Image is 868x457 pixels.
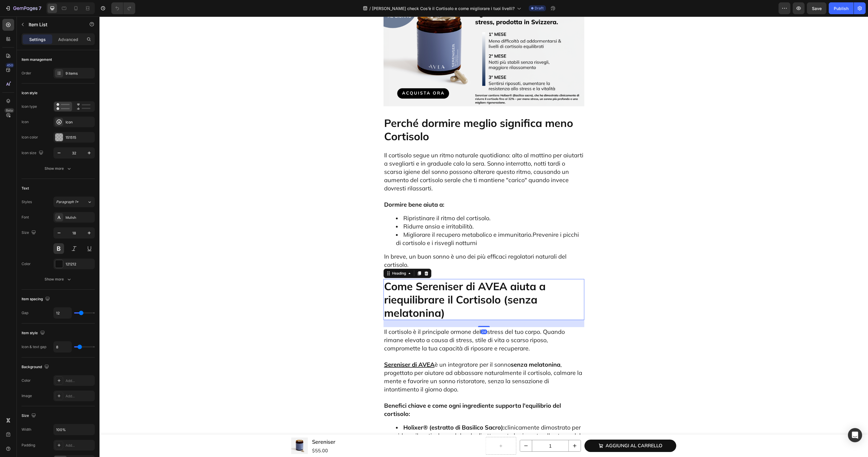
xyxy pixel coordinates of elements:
[54,424,94,435] input: Auto
[99,17,868,457] iframe: Design area
[66,120,93,125] div: Icon
[22,215,29,220] div: Font
[22,295,51,303] div: Item spacing
[535,6,544,11] span: Draft
[66,135,93,140] div: 151515
[53,197,95,207] button: Paragraph 1*
[848,428,862,442] div: Open Intercom Messenger
[22,90,37,96] div: Icon style
[66,394,93,399] div: Add...
[2,2,44,14] button: 7
[22,393,32,399] div: Image
[54,342,71,352] input: Auto
[304,198,391,205] span: Ripristinare il ritmo del cortisolo.
[22,261,31,267] div: Color
[111,2,135,14] div: Undo/Redo
[285,236,467,252] span: In breve, un buon sonno è uno dei più efficaci regolatori naturali del cortisolo.
[22,412,37,420] div: Size
[285,385,461,401] strong: Benefici chiave e come ogni ingrediente supporta l'equilibrio del cortisolo:
[22,186,29,191] div: Text
[285,344,335,352] u: Sereniser di AVEA
[66,215,93,220] div: Mulish
[66,71,93,76] div: 9 items
[285,311,465,335] span: Il cortisolo è il principale ormone dello stress del tuo corpo. Quando rimane elevato a causa di ...
[39,5,41,12] p: 7
[304,206,374,213] span: Ridurre ansia e irritabilità.
[45,276,72,282] div: Show more
[66,443,93,448] div: Add...
[22,344,46,350] div: Icon & text gap
[506,425,563,433] div: Aggiungi al carrello
[66,262,93,267] div: 121212
[58,36,78,43] p: Advanced
[420,424,432,435] button: decrement
[22,310,28,316] div: Gap
[6,63,14,68] div: 450
[66,378,93,383] div: Add...
[812,6,822,11] span: Save
[22,443,35,448] div: Padding
[285,184,345,192] strong: Dormire bene aiuta a:
[22,363,50,371] div: Background
[284,262,485,303] h2: Come Sereniser di AVEA aiuta a riequilibrare il Cortisolo (senza melatonina)
[212,421,236,430] h1: Sereniser
[469,424,481,435] button: increment
[22,135,38,140] div: Icon color
[22,199,32,205] div: Styles
[807,2,826,14] button: Save
[22,163,95,174] button: Show more
[304,407,405,414] strong: Holixer® (estratto di Basilico Sacro):
[54,308,71,318] input: Auto
[45,166,72,172] div: Show more
[296,407,482,439] span: clinicamente dimostrato per ridurre il cortisolo modulando direttamente la risposta allo stress d...
[22,229,37,237] div: Size
[212,430,236,438] div: $55.00
[22,71,31,76] div: Order
[485,423,577,435] button: Aggiungi al carrello
[22,149,45,157] div: Icon size
[411,344,461,352] strong: senza melatonina
[285,344,483,376] span: è un integratore per il sonno , progettato per aiutare ad abbassare naturalmente il cortisolo, ca...
[22,104,37,109] div: Icon type
[834,5,849,12] div: Publish
[29,36,46,43] p: Settings
[284,99,485,127] h2: Perché dormire meglio significa meno Cortisolo
[22,274,95,285] button: Show more
[4,108,14,113] div: Beta
[296,214,479,230] span: Migliorare il recupero metabolico e immunitario.Prevenire i picchi di cortisolo e i risvegli nott...
[285,135,484,175] span: Il cortisolo segue un ritmo naturale quotidiano: alto al mattino per aiutarti a svegliarti e in g...
[372,5,515,12] span: [PERSON_NAME] check Cos’è il Cortisolo e come migliorare i tuoi livelli?
[285,345,335,352] a: Sereniser di AVEA
[56,199,79,205] span: Paragraph 1*
[22,119,29,125] div: Icon
[432,424,469,435] input: quantity
[291,254,308,259] div: Heading
[22,378,31,383] div: Color
[29,21,79,28] p: Item List
[369,5,371,12] span: /
[829,2,854,14] button: Publish
[22,329,46,337] div: Item style
[381,313,388,318] div: 24
[22,57,52,62] div: Item management
[22,427,31,432] div: Width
